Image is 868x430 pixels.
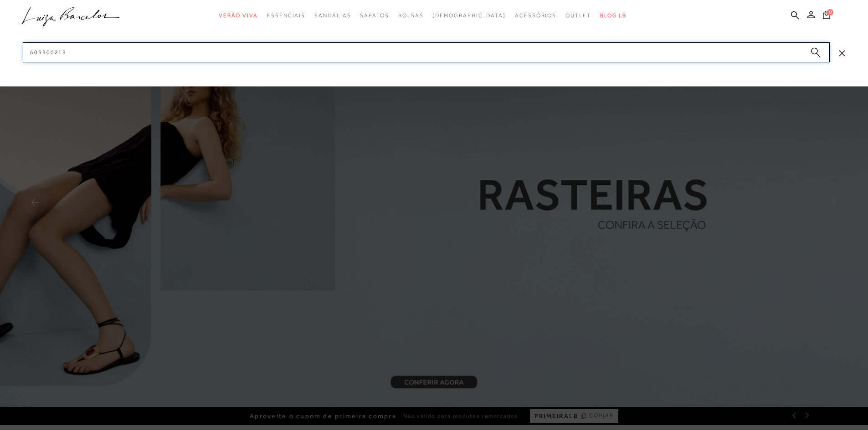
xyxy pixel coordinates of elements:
[827,9,833,15] span: 0
[267,7,305,24] a: categoryNavScreenReaderText
[565,7,591,24] a: categoryNavScreenReaderText
[515,12,556,19] span: Acessórios
[515,7,556,24] a: categoryNavScreenReaderText
[600,7,627,24] a: BLOG LB
[398,12,424,19] span: Bolsas
[398,7,424,24] a: categoryNavScreenReaderText
[267,12,305,19] span: Essenciais
[360,7,389,24] a: categoryNavScreenReaderText
[314,7,351,24] a: categoryNavScreenReaderText
[432,12,506,19] span: [DEMOGRAPHIC_DATA]
[360,12,389,19] span: Sapatos
[432,7,506,24] a: noSubCategoriesText
[565,12,591,19] span: Outlet
[314,12,351,19] span: Sandálias
[23,42,830,62] input: Buscar.
[219,12,258,19] span: Verão Viva
[219,7,258,24] a: categoryNavScreenReaderText
[820,10,833,22] button: 0
[600,12,627,19] span: BLOG LB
